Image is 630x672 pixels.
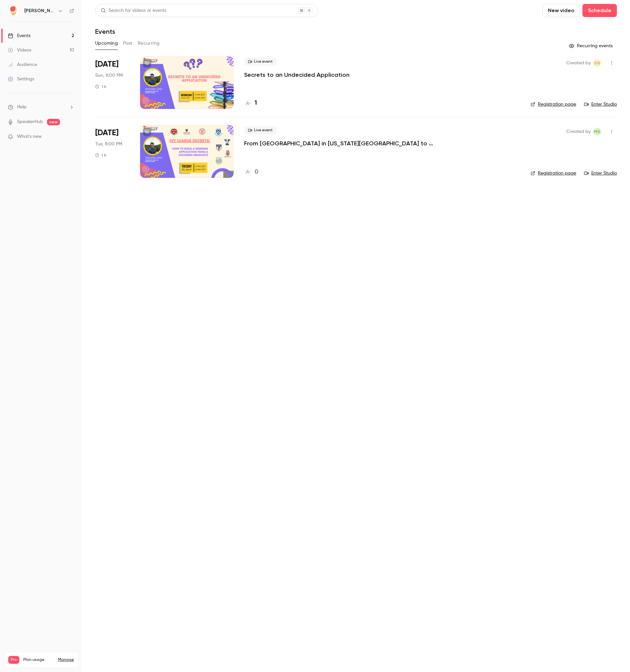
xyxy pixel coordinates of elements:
[255,99,257,108] h4: 1
[566,128,591,136] span: Created by
[101,7,166,14] div: Search for videos or events
[244,126,277,134] span: Live event
[66,134,74,140] iframe: Noticeable Trigger
[255,168,258,177] h4: 0
[95,56,130,109] div: Aug 31 Sun, 8:00 PM (America/New York)
[244,99,257,108] a: 1
[95,72,123,79] span: Sun, 8:00 PM
[8,664,21,670] p: Videos
[8,32,31,39] div: Events
[58,657,74,662] a: Manage
[95,28,115,35] h1: Events
[593,128,601,136] span: Michael Gao
[566,59,591,67] span: Created by
[531,170,576,177] a: Registration page
[8,47,31,53] div: Videos
[47,119,60,125] span: new
[23,657,54,662] span: Plan usage
[584,101,617,108] a: Enter Studio
[95,38,118,49] button: Upcoming
[95,125,130,178] div: Sep 30 Tue, 8:00 PM (America/New York)
[542,4,580,17] button: New video
[594,128,600,136] span: MG
[8,656,19,664] span: Pro
[8,6,19,16] img: Dewey Smart
[123,38,133,49] button: Past
[244,168,258,177] a: 0
[566,41,617,51] button: Recurring events
[531,101,576,108] a: Registration page
[95,141,122,147] span: Tue, 8:00 PM
[582,4,617,17] button: Schedule
[138,38,160,49] button: Recurring
[244,71,349,79] a: Secrets to an Undecided Application
[95,59,118,70] span: [DATE]
[244,58,277,66] span: Live event
[17,133,42,140] span: What's new
[593,59,601,67] span: Dewey Smart Support
[8,76,34,82] div: Settings
[8,104,74,111] li: help-dropdown-opener
[17,118,43,125] a: SpeakerHub
[61,664,74,670] p: / 150
[61,665,65,669] span: 10
[95,153,106,158] div: 1 h
[8,61,37,68] div: Audience
[17,104,27,111] span: Help
[584,170,617,177] a: Enter Studio
[595,59,600,67] span: DS
[95,84,106,89] div: 1 h
[244,139,441,147] a: From [GEOGRAPHIC_DATA] in [US_STATE][GEOGRAPHIC_DATA] to [GEOGRAPHIC_DATA]: A [PERSON_NAME] Persp...
[24,8,55,14] h6: [PERSON_NAME]
[95,128,118,138] span: [DATE]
